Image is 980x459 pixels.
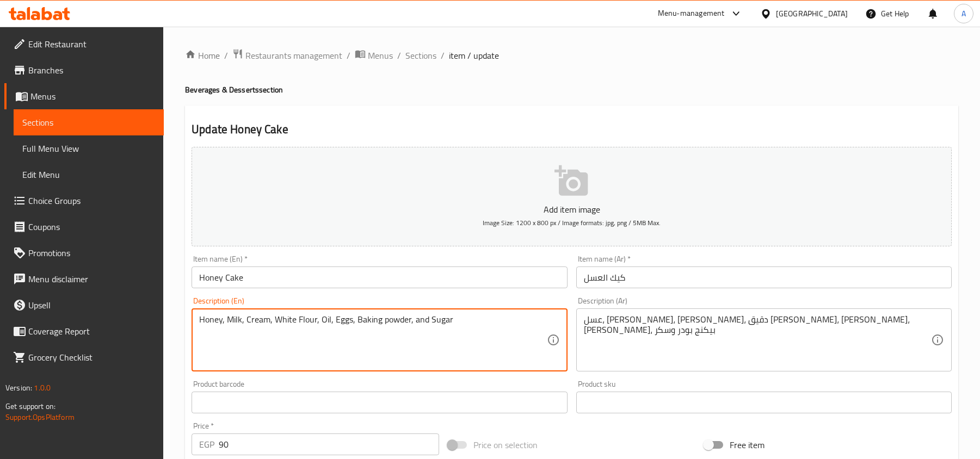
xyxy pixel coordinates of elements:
[28,325,155,338] span: Coverage Report
[199,314,546,366] textarea: Honey, Milk, Cream, White Flour, Oil, Eggs, Baking powder, and Sugar
[22,142,155,155] span: Full Menu View
[355,48,393,63] a: Menus
[14,109,164,135] a: Sections
[4,83,164,109] a: Menus
[28,272,155,286] span: Menu disclaimer
[14,162,164,188] a: Edit Menu
[28,246,155,259] span: Promotions
[576,392,952,413] input: Please enter product sku
[4,292,164,318] a: Upsell
[4,240,164,266] a: Promotions
[4,188,164,214] a: Choice Groups
[5,410,75,424] a: Support.OpsPlatform
[14,135,164,162] a: Full Menu View
[185,49,220,62] a: Home
[219,433,439,455] input: Please enter price
[30,90,155,103] span: Menus
[192,121,952,138] h2: Update Honey Cake
[28,351,155,364] span: Grocery Checklist
[192,266,567,288] input: Enter name En
[22,168,155,181] span: Edit Menu
[776,8,848,20] div: [GEOGRAPHIC_DATA]
[224,49,228,62] li: /
[245,49,342,62] span: Restaurants management
[4,214,164,240] a: Coupons
[208,203,935,216] p: Add item image
[28,220,155,233] span: Coupons
[441,49,445,62] li: /
[5,399,56,413] span: Get support on:
[576,266,952,288] input: Enter name Ar
[4,344,164,370] a: Grocery Checklist
[232,48,342,63] a: Restaurants management
[34,381,51,395] span: 1.0.0
[185,48,958,63] nav: breadcrumb
[185,84,958,95] h4: Beverages & Desserts section
[483,216,661,229] span: Image Size: 1200 x 800 px / Image formats: jpg, png / 5MB Max.
[730,438,765,451] span: Free item
[4,57,164,83] a: Branches
[584,314,931,366] textarea: عسل، [PERSON_NAME]، [PERSON_NAME]، دقيق [PERSON_NAME]، [PERSON_NAME]، [PERSON_NAME]، بيكنج بودر وسكر
[658,7,725,20] div: Menu-management
[28,299,155,312] span: Upsell
[199,438,214,451] p: EGP
[28,194,155,207] span: Choice Groups
[347,49,350,62] li: /
[28,38,155,51] span: Edit Restaurant
[192,147,952,246] button: Add item imageImage Size: 1200 x 800 px / Image formats: jpg, png / 5MB Max.
[4,31,164,57] a: Edit Restaurant
[192,392,567,413] input: Please enter product barcode
[5,381,32,395] span: Version:
[405,49,436,62] a: Sections
[4,266,164,292] a: Menu disclaimer
[397,49,401,62] li: /
[4,318,164,344] a: Coverage Report
[449,49,499,62] span: item / update
[28,64,155,77] span: Branches
[473,438,538,451] span: Price on selection
[368,49,393,62] span: Menus
[22,116,155,129] span: Sections
[961,8,966,20] span: A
